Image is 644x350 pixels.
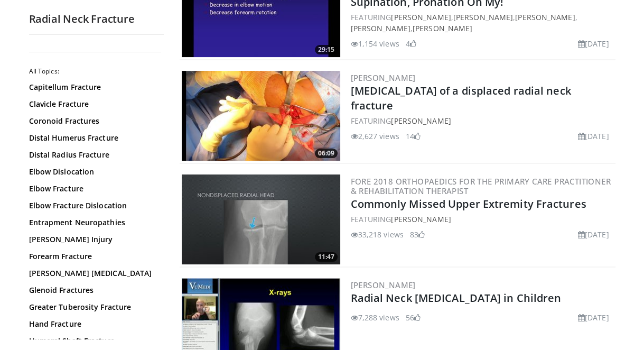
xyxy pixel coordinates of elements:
[29,200,158,211] a: Elbow Fracture Dislocation
[578,312,609,323] li: [DATE]
[406,131,421,142] li: 14
[29,285,158,296] a: Glenoid Fractures
[29,167,158,177] a: Elbow Dislocation
[182,174,340,264] a: 11:47
[453,12,513,22] a: [PERSON_NAME]
[29,234,158,245] a: [PERSON_NAME] Injury
[29,133,158,143] a: Distal Humerus Fracture
[29,99,158,109] a: Clavicle Fracture
[351,38,399,49] li: 1,154 views
[578,38,609,49] li: [DATE]
[515,12,575,22] a: [PERSON_NAME]
[29,116,158,126] a: Coronoid Fractures
[406,38,416,49] li: 4
[391,116,451,126] a: [PERSON_NAME]
[29,336,158,346] a: Humeral Shaft Fracture
[29,82,158,93] a: Capitellum Fracture
[182,71,340,161] img: 678bb699-1394-46bc-9978-939d1ebf83bc.300x170_q85_crop-smart_upscale.jpg
[29,67,161,76] h2: All Topics:
[351,312,399,323] li: 7,288 views
[578,229,609,240] li: [DATE]
[391,214,451,224] a: [PERSON_NAME]
[29,12,164,26] h2: Radial Neck Fracture
[315,149,338,158] span: 06:09
[29,319,158,329] a: Hand Fracture
[406,312,421,323] li: 56
[351,197,586,211] a: Commonly Missed Upper Extremity Fractures
[351,176,611,196] a: FORE 2018 Orthopaedics for the Primary Care Practitioner & Rehabilitation Therapist
[351,214,613,225] div: FEATURING
[315,45,338,54] span: 29:15
[351,291,562,305] a: Radial Neck [MEDICAL_DATA] in Children
[410,229,425,240] li: 83
[351,23,410,33] a: [PERSON_NAME]
[182,71,340,161] a: 06:09
[315,252,338,262] span: 11:47
[29,251,158,262] a: Forearm Fracture
[29,183,158,194] a: Elbow Fracture
[351,280,416,290] a: [PERSON_NAME]
[351,115,613,126] div: FEATURING
[29,302,158,312] a: Greater Tuberosity Fracture
[578,131,609,142] li: [DATE]
[351,72,416,83] a: [PERSON_NAME]
[29,217,158,228] a: Entrapment Neuropathies
[351,131,399,142] li: 2,627 views
[391,12,451,22] a: [PERSON_NAME]
[29,268,158,279] a: [PERSON_NAME] [MEDICAL_DATA]
[29,150,158,160] a: Distal Radius Fracture
[351,12,613,34] div: FEATURING , , , ,
[182,174,340,264] img: b2c65235-e098-4cd2-ab0f-914df5e3e270.300x170_q85_crop-smart_upscale.jpg
[413,23,472,33] a: [PERSON_NAME]
[351,84,571,113] a: [MEDICAL_DATA] of a displaced radial neck fracture
[351,229,404,240] li: 33,218 views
